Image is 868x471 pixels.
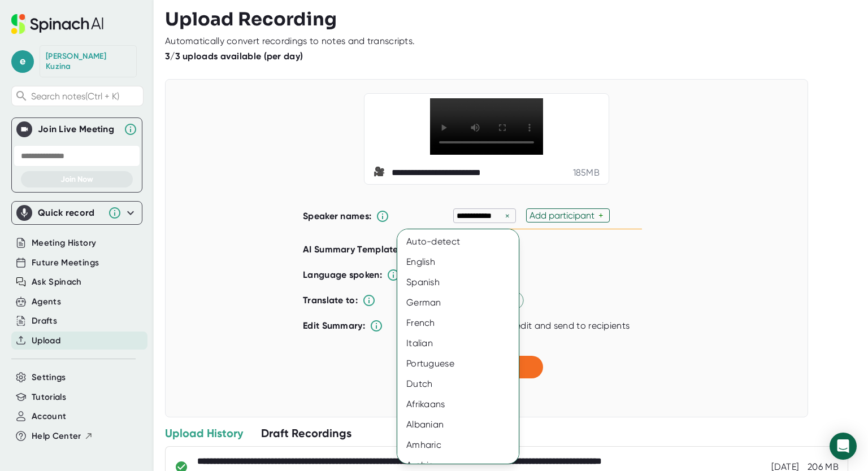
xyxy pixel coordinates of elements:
[397,415,527,435] div: Albanian
[397,313,527,333] div: French
[397,252,527,272] div: English
[830,433,857,460] div: Open Intercom Messenger
[397,293,527,313] div: German
[397,435,527,455] div: Amharic
[397,272,527,293] div: Spanish
[397,333,527,354] div: Italian
[397,394,527,415] div: Afrikaans
[397,232,527,252] div: Auto-detect
[397,354,527,374] div: Portuguese
[397,374,527,394] div: Dutch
